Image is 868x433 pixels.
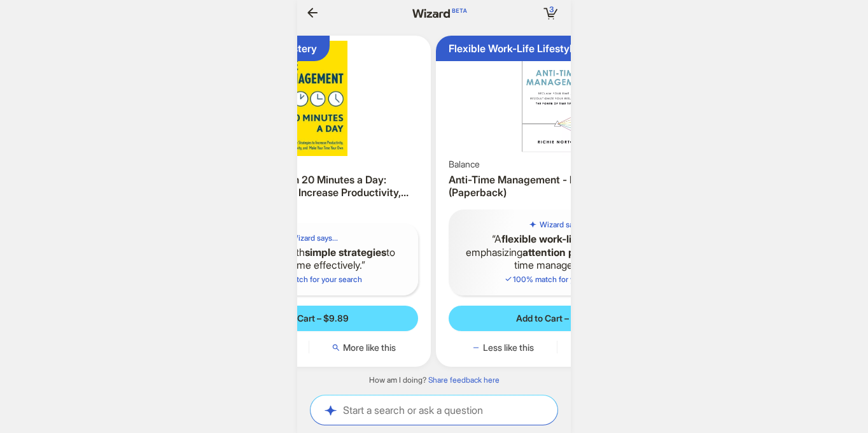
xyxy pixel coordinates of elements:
b: simple strategies [305,246,386,259]
span: 3 [549,4,554,14]
span: Less like this [483,342,534,353]
span: Balance [449,159,480,170]
div: 20-Minute Time MasteryTime Management in 20 Minutes a Day: Simple Strategies to Increase Producti... [187,36,431,367]
img: Time Management in 20 Minutes a Day: Simple Strategies to Increase Productivity, Enhance Creativi... [192,41,426,156]
div: Flexible Work-Life Lifestyle [449,42,578,55]
img: Anti-Time Management - by Richie Norton (Paperback) [441,41,675,156]
span: Add to Cart – $9.89 [269,313,349,324]
div: How am I doing? [297,375,571,385]
button: Add to Cart – $9.89 [200,306,418,331]
span: Add to Cart – $12.99 [516,313,599,324]
button: More like this [309,341,418,354]
span: More like this [343,342,396,353]
span: 100 % match for your search [255,274,362,284]
b: attention prioritization [522,246,629,259]
h5: Wizard says... [540,220,587,230]
q: A guide with to manage time effectively. [210,246,408,273]
span: 100 % match for your search [504,274,611,284]
h5: Wizard says... [291,233,338,243]
h3: Time Management in 20 Minutes a Day: Simple Strategies to Increase Productivity, Enhance Creativi... [200,173,418,200]
a: Share feedback here [428,375,500,385]
h3: Anti-Time Management - by [PERSON_NAME] (Paperback) [449,173,667,200]
b: flexible work-life [501,232,581,245]
q: A approach emphasizing over time management [459,232,657,272]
